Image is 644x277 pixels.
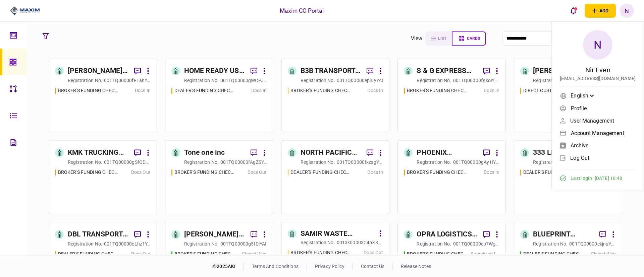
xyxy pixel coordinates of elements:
[401,264,431,269] a: release notes
[560,75,636,82] div: [EMAIL_ADDRESS][DOMAIN_NAME]
[174,169,235,176] div: BROKER'S FUNDING CHECKLIST - EFA - MCC150097
[104,77,151,84] div: 001TQ00000fFLanYAG
[184,77,219,84] div: registration no.
[560,153,636,163] a: log out
[417,229,478,240] div: OPRA LOGISTICS LLC
[560,116,636,126] a: User management
[104,159,151,165] div: 001TQ00000gSfODYA0
[571,130,624,136] span: Account management
[567,4,581,18] button: open notifications list
[281,59,390,132] a: B3B TRANSPORT LLCregistration no.001TQ00000eplDyYAIBROKER'S FUNDING CHECKLIST - EFA - MCC150099Do...
[165,140,273,214] a: Tone one incregistration no.001TQ00000fAgZSYA0BROKER'S FUNDING CHECKLIST - EFA - MCC150097Docs Out
[315,264,344,269] a: privacy policy
[220,77,267,84] div: 001TQ00000gWCPJYA4
[251,87,267,94] div: Docs In
[68,66,129,76] div: [PERSON_NAME] TRUCKING LLC
[184,147,225,158] div: Tone one inc
[397,59,506,132] a: S & G EXPRESS LLCregistration no.001TQ00000fKkoiYACBROKER'S FUNDING CHECKLIST - LEASE - MCC150083...
[569,240,616,247] div: 001TQ00000ekjnuYAA
[560,140,636,150] a: archive
[337,77,383,84] div: 001TQ00000eplDyYAI
[571,106,587,111] span: Profile
[417,147,478,158] div: PHOENIX MEDICAL TRANSPORT LLC
[453,159,500,165] div: 001TQ00000gAy1IYAS
[523,251,584,258] div: DEALER'S FUNDING CHECKLIST - EFA - MCC150064
[407,169,468,176] div: BROKER'S FUNDING CHECKLIST - EFA - MCC150085
[367,87,383,94] div: Docs In
[165,59,273,132] a: HOME READY USA LLCregistration no.001TQ00000gWCPJYA4DEALER'S FUNDING CHECKLIST - EFA - MCC150096D...
[484,87,499,94] div: Docs In
[131,169,151,176] div: Docs Out
[68,229,129,240] div: DBL TRANSPORT LLC
[533,66,594,76] div: [PERSON_NAME] BOY LLC
[560,128,636,138] a: Account management
[417,77,451,84] div: registration no.
[585,65,610,75] div: Nir Even
[290,87,351,94] div: BROKER'S FUNDING CHECKLIST - EFA - MCC150099
[407,87,468,94] div: BROKER'S FUNDING CHECKLIST - LEASE - MCC150083
[301,159,335,165] div: registration no.
[570,118,614,124] span: User management
[591,251,616,258] div: Closed Won
[467,36,480,41] span: cards
[301,147,362,158] div: NORTH PACIFIC LOGISTICS LLC
[49,140,157,214] a: KMK TRUCKING LLCregistration no.001TQ00000gSfODYA0BROKER'S FUNDING CHECKLIST - EFA - MCC150093Doc...
[523,169,584,176] div: DEALER'S FUNDING CHECKLIST - EFA - MCC150087
[484,169,499,176] div: Docs In
[585,4,616,18] button: open adding identity options
[571,175,622,182] span: Last login : [DATE] 10:40
[533,240,568,247] div: registration no.
[68,159,102,165] div: registration no.
[361,264,384,269] a: contact us
[281,140,390,214] a: NORTH PACIFIC LOGISTICS LLCregistration no.001TQ00000fxzsgYAADEALER'S FUNDING CHECKLIST - EFA - M...
[10,6,40,16] img: client company logo
[49,59,157,132] a: [PERSON_NAME] TRUCKING LLCregistration no.001TQ00000fFLanYAGBROKER'S FUNDING CHECKLIST - EFA - MC...
[174,251,235,258] div: BROKER'S FUNDING CHECKLIST - EFA - MCC150086
[248,169,267,176] div: Docs Out
[560,103,636,113] a: Profile
[280,6,324,15] div: Maxim CC Portal
[184,66,245,76] div: HOME READY USA LLC
[453,77,500,84] div: 001TQ00000fKkoiYAC
[471,251,499,258] div: Submitted for Funding
[533,147,559,158] div: 333 LLC
[417,66,478,76] div: S & G EXPRESS LLC
[452,31,486,46] button: cards
[290,169,351,176] div: DEALER'S FUNDING CHECKLIST - EFA - MCC150089
[301,66,362,76] div: B3B TRANSPORT LLC
[533,159,568,165] div: registration no.
[438,36,446,41] span: list
[620,4,634,18] button: N
[337,239,383,246] div: 0013k00003C4pXSAAZ
[213,263,244,270] div: © 2025 AIO
[533,229,594,240] div: BLUEPRINT CONSULTING FIRM LLC
[301,228,376,239] div: SAMIR WASTE SOLUTION LLC
[301,77,335,84] div: registration no.
[68,77,102,84] div: registration no.
[131,251,151,258] div: Docs Out
[570,155,589,161] span: log out
[337,159,383,165] div: 001TQ00000fxzsgYAA
[411,34,423,43] div: view
[417,159,451,165] div: registration no.
[364,249,383,256] div: Docs Out
[58,169,119,176] div: BROKER'S FUNDING CHECKLIST - EFA - MCC150093
[397,140,506,214] a: PHOENIX MEDICAL TRANSPORT LLCregistration no.001TQ00000gAy1IYASBROKER'S FUNDING CHECKLIST - EFA -...
[184,229,245,240] div: [PERSON_NAME] Logistics LLC
[184,159,219,165] div: registration no.
[104,240,151,247] div: 001TQ00000eLhz1YAC
[220,159,267,165] div: 001TQ00000fAgZSYA0
[68,147,129,158] div: KMK TRUCKING LLC
[135,87,151,94] div: Docs In
[58,251,119,258] div: DEALER'S FUNDING CHECKLIST - EFA - MCC150070
[523,87,584,94] div: DIRECT CUSTOMER FUNDING CHECKLIST - EFA - MCC150095
[367,169,383,176] div: Docs In
[571,92,594,100] div: English
[174,87,235,94] div: DEALER'S FUNDING CHECKLIST - EFA - MCC150096
[301,239,335,246] div: registration no.
[425,31,452,46] button: list
[58,87,119,94] div: BROKER'S FUNDING CHECKLIST - EFA - MCC150098
[290,249,351,256] div: BROKER'S FUNDING CHECKLIST - EFA - MCC150074
[184,240,219,247] div: registration no.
